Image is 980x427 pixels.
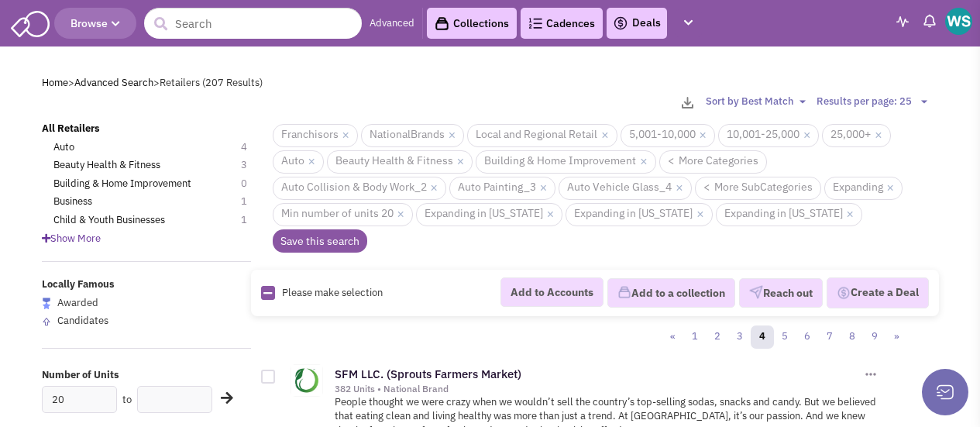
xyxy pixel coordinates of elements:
[566,203,712,226] span: Expanding in [US_STATE]
[53,140,74,155] a: Auto
[662,325,684,349] a: «
[885,325,908,349] a: »
[706,325,729,349] a: 2
[683,325,707,349] a: 1
[308,155,315,169] a: ×
[361,124,464,147] span: NationalBrands
[607,278,735,308] button: Add to a collection
[824,177,903,200] span: Expanding
[822,124,890,147] span: 25,000+
[42,277,251,292] label: Locally Famous
[696,208,703,222] a: ×
[273,177,446,200] span: Auto Collision & Body Work_2
[716,203,862,226] span: Expanding in [US_STATE]
[416,203,562,226] span: Expanding in [US_STATE]
[57,314,108,327] span: Candidates
[751,325,774,349] a: 4
[327,150,473,174] span: Beauty Health & Fitness
[435,16,449,31] img: icon-collection-lavender-black.svg
[42,122,100,136] a: All Retailers
[700,129,707,143] a: ×
[42,317,51,326] img: locallyfamous-upvote.png
[42,76,68,89] a: Home
[397,208,404,222] a: ×
[153,76,160,89] span: >
[621,124,715,147] span: 5,001-10,000
[122,393,132,408] label: to
[241,213,263,228] span: 1
[54,8,136,39] button: Browse
[261,286,275,300] img: Rectangle.png
[749,285,763,299] img: VectorPaper_Plane.png
[273,150,324,174] span: Auto
[818,325,841,349] a: 7
[841,325,864,349] a: 8
[273,124,358,147] span: Franchisors
[739,278,823,308] button: Reach out
[57,296,98,309] span: Awarded
[659,150,767,174] a: < More Categories
[282,286,383,299] span: Please make selection
[74,76,153,89] a: Advanced Search
[875,129,882,143] a: ×
[241,177,263,191] span: 0
[827,277,929,308] button: Create a Deal
[500,277,603,307] button: Add to Accounts
[342,129,349,143] a: ×
[837,284,851,301] img: Deal-Dollar.png
[803,129,810,143] a: ×
[241,195,263,209] span: 1
[427,8,517,39] a: Collections
[70,16,120,30] span: Browse
[613,14,628,33] img: icon-deals.svg
[370,16,414,31] a: Advanced
[160,76,263,89] span: Retailers (207 Results)
[695,177,821,200] a: < More SubCategories
[613,14,661,33] a: Deals
[53,177,191,191] a: Building & Home Improvement
[528,18,542,29] img: Cadences_logo.png
[467,124,617,147] span: Local and Regional Retail
[728,325,751,349] a: 3
[847,208,854,222] a: ×
[887,181,894,195] a: ×
[273,229,367,253] a: Save this search
[682,97,693,108] img: download-2-24.png
[773,325,796,349] a: 5
[449,129,456,143] a: ×
[640,155,647,169] a: ×
[431,181,438,195] a: ×
[53,195,92,209] a: Business
[718,124,819,147] span: 10,001-25,000
[945,8,972,35] img: Wil Scofield
[540,181,547,195] a: ×
[42,298,51,309] img: locallyfamous-largeicon.png
[476,150,655,174] span: Building & Home Improvement
[547,208,554,222] a: ×
[617,285,631,299] img: icon-collection-lavender.png
[676,181,683,195] a: ×
[211,388,231,408] div: Search Nearby
[335,383,861,395] div: 382 Units • National Brand
[559,177,691,200] span: Auto Vehicle Glass_4
[241,140,263,155] span: 4
[42,122,100,135] b: All Retailers
[42,232,101,245] span: Show More
[521,8,603,39] a: Cadences
[601,129,608,143] a: ×
[68,76,74,89] span: >
[863,325,886,349] a: 9
[42,368,251,383] label: Number of Units
[53,158,160,173] a: Beauty Health & Fitness
[241,158,263,173] span: 3
[53,213,165,228] a: Child & Youth Businesses
[449,177,555,200] span: Auto Painting_3
[144,8,362,39] input: Search
[457,155,464,169] a: ×
[335,367,521,381] a: SFM LLC. (Sprouts Farmers Market)
[796,325,819,349] a: 6
[273,203,413,226] span: Min number of units 20
[11,8,50,37] img: SmartAdmin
